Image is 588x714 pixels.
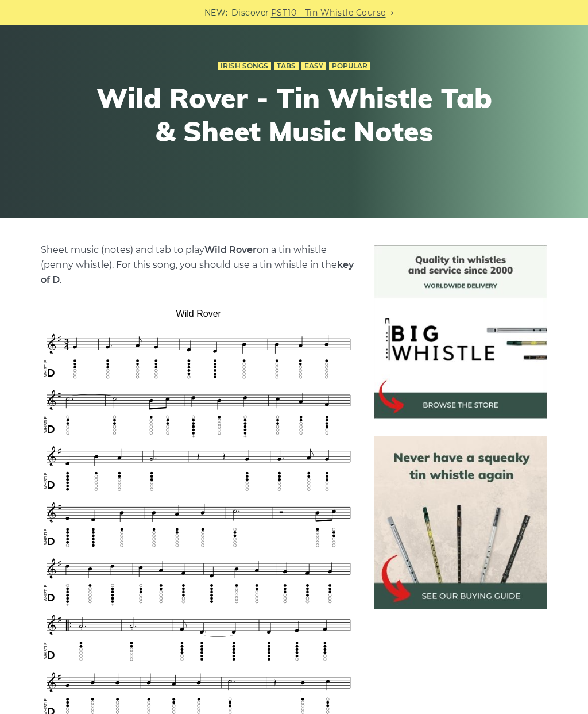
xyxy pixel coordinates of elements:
[274,62,299,71] a: Tabs
[329,62,370,71] a: Popular
[204,6,228,20] span: NEW:
[218,62,271,71] a: Irish Songs
[83,82,505,148] h1: Wild Rover - Tin Whistle Tab & Sheet Music Notes
[301,62,326,71] a: Easy
[374,245,547,419] img: BigWhistle Tin Whistle Store
[204,244,257,255] strong: Wild Rover
[271,6,386,20] a: PST10 - Tin Whistle Course
[41,243,357,287] p: Sheet music (notes) and tab to play on a tin whistle (penny whistle). For this song, you should u...
[374,436,547,609] img: tin whistle buying guide
[231,6,269,20] span: Discover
